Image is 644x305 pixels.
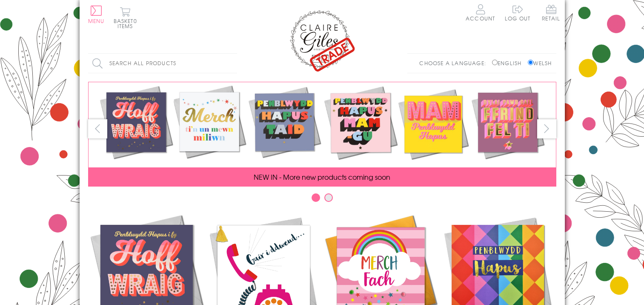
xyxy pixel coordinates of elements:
p: Choose a language: [419,59,490,67]
button: Basket0 items [114,7,137,29]
label: Welsh [528,59,552,67]
a: Retail [542,4,560,23]
button: Carousel Page 2 [324,193,333,202]
span: Retail [542,4,560,21]
span: Menu [88,17,105,25]
input: Welsh [528,60,533,65]
a: Account [466,4,495,21]
button: prev [88,119,107,138]
a: Log out [505,14,530,22]
span: 0 items [117,17,137,30]
label: English [492,59,526,67]
span: NEW IN - More new products coming soon [254,172,390,182]
button: next [537,119,556,138]
img: Claire Giles Trade [288,9,356,72]
input: Search all products [88,54,237,73]
div: Carousel Pagination [88,193,556,206]
button: Carousel Page 1 (Current Slide) [312,193,320,202]
input: English [492,60,498,65]
input: Search [229,54,237,73]
button: Menu [88,6,105,23]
